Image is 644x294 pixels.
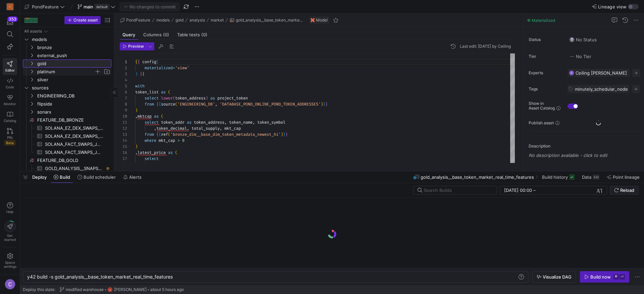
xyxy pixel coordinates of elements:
button: Getstarted [3,218,17,244]
span: ( [156,59,159,65]
span: token_name [229,120,253,125]
span: lower [161,95,173,101]
input: End datetime [537,187,581,193]
div: 4M [593,174,599,180]
div: Press SPACE to select this row. [23,148,111,156]
div: 7 [120,95,127,101]
div: 9 [120,107,127,113]
span: 'DATABASE_POND_ONLINE_POND_TOKEN_ADDRESSES' [220,101,321,107]
button: Help [3,199,17,217]
button: Point lineage [604,171,643,183]
span: (0) [163,33,169,37]
span: _time_features [141,274,173,280]
button: Data4M [579,171,602,183]
div: Press SPACE to select this row. [23,43,111,51]
span: Editor [5,68,15,72]
span: , [215,101,217,107]
span: market [211,18,224,23]
span: modified warehouse [66,287,104,292]
span: GOLD_ANALYSIS__SNAPSHOT_TOKEN_MARKET_FEATURES​​​​​​​​​ [45,165,104,172]
span: token_decimal [156,126,187,131]
span: Preview [128,44,144,49]
button: Build now⌘⏎ [580,271,629,283]
div: C [7,3,13,10]
button: maindefault [76,2,117,11]
span: Reload [620,187,634,193]
img: No status [569,37,575,42]
img: logo.gif [327,229,337,239]
span: Ceiling [PERSON_NAME] [576,70,627,76]
span: from [145,132,154,137]
button: Build scheduler [74,171,119,183]
button: PondFeature [118,16,152,24]
span: Tags [529,87,562,91]
a: PRsBeta [3,125,17,148]
button: modified warehouseLZ[PERSON_NAME]about 5 hours ago [58,285,185,294]
span: } [140,71,142,77]
span: } [283,132,285,137]
div: Press SPACE to select this row. [23,68,111,76]
a: FEATURE_DB_GOLD​​​​​​​​ [23,156,111,164]
button: https://lh3.googleusercontent.com/a/ACg8ocL5hHIcNgxjrjDvW2IB9Zc3OMw20Wvong8C6gpurw_crp9hOg=s96-c [3,277,17,291]
button: Alerts [120,171,145,183]
span: token_addr [161,120,184,125]
span: external_push [37,52,110,59]
span: select [145,156,159,161]
span: with [135,83,145,89]
span: y42 build -s gold_analysis__base_token_market_real [27,274,141,280]
span: ( [161,114,163,119]
span: gold [175,18,183,23]
span: [PERSON_NAME] [114,287,147,292]
span: SOLANA_FACT_SWAPS_JUPITER_SUMMARY_LATEST_10D​​​​​​​​​ [45,140,104,148]
span: Build scheduler [84,174,116,180]
button: models [155,16,171,24]
a: C [3,1,17,12]
span: as [168,150,173,155]
div: Press SPACE to select this row. [23,116,111,124]
div: Press SPACE to select this row. [23,51,111,59]
div: 13 [120,131,127,137]
span: 'view' [175,65,189,71]
div: 1 [120,59,127,65]
span: ENGINEERING_DB [37,92,110,100]
span: } [323,101,325,107]
span: No Tier [569,54,591,59]
span: Monitor [4,102,16,106]
span: Code [6,85,14,89]
div: 11 [120,119,127,125]
span: source [161,101,175,107]
span: minutely_schedular_node [575,86,628,92]
div: LZ [107,287,113,292]
img: https://lh3.googleusercontent.com/a/ACg8ocL5hHIcNgxjrjDvW2IB9Zc3OMw20Wvong8C6gpurw_crp9hOg=s96-c [5,279,15,290]
span: { [156,132,159,137]
span: total_supply [192,126,220,131]
span: ( [168,132,170,137]
span: Build history [542,174,568,180]
div: Press SPACE to select this row. [23,27,111,35]
span: analysis [190,18,205,23]
div: Press SPACE to select this row. [23,35,111,43]
div: Press SPACE to select this row. [23,108,111,116]
span: Help [6,210,14,214]
img: https://lh3.googleusercontent.com/a/ACg8ocL5hHIcNgxjrjDvW2IB9Zc3OMw20Wvong8C6gpurw_crp9hOg=s96-c [569,70,574,76]
span: Create asset [73,18,98,23]
p: Description [529,144,641,149]
span: { [159,101,161,107]
span: as [210,95,215,101]
span: SOLANA_EZ_DEX_SWAPS_LATEST_30H​​​​​​​​​ [45,132,104,140]
span: as [161,89,166,95]
a: SOLANA_EZ_DEX_SWAPS_LATEST_30H​​​​​​​​​ [23,132,111,140]
span: sonarx [37,108,110,116]
div: 3 [120,71,127,77]
button: market [209,16,225,24]
span: ) [135,108,138,113]
span: Beta [4,140,15,145]
span: Data [582,174,591,180]
span: default [95,4,109,9]
span: Table tests [177,33,207,37]
button: gold_analysis__base_token_market_real_time_features [228,16,305,24]
span: from [145,101,154,107]
div: 17 [120,156,127,162]
div: Press SPACE to select this row. [23,100,111,108]
span: Model [316,18,328,23]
